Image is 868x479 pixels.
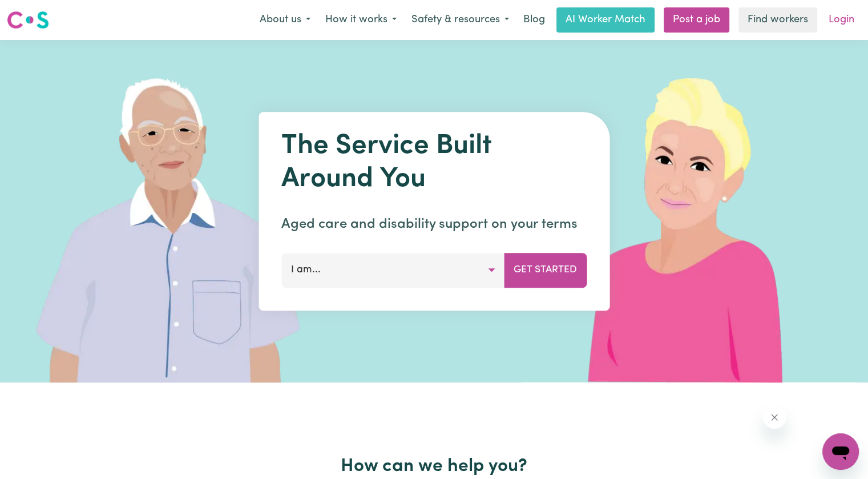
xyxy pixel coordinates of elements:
button: I am... [281,253,504,287]
button: About us [252,8,318,32]
a: Blog [516,7,552,33]
button: How it works [318,8,404,32]
h1: The Service Built Around You [281,130,587,196]
a: Careseekers logo [7,7,49,33]
iframe: Close message [763,406,786,429]
iframe: Button to launch messaging window [822,433,859,470]
a: AI Worker Match [556,7,655,33]
img: Careseekers logo [7,10,49,30]
a: Find workers [738,7,817,33]
button: Get Started [504,253,587,287]
p: Aged care and disability support on your terms [281,214,587,235]
h2: How can we help you? [64,456,804,477]
a: Login [822,7,861,33]
a: Post a job [664,7,729,33]
button: Safety & resources [404,8,516,32]
span: Need any help? [7,8,69,17]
